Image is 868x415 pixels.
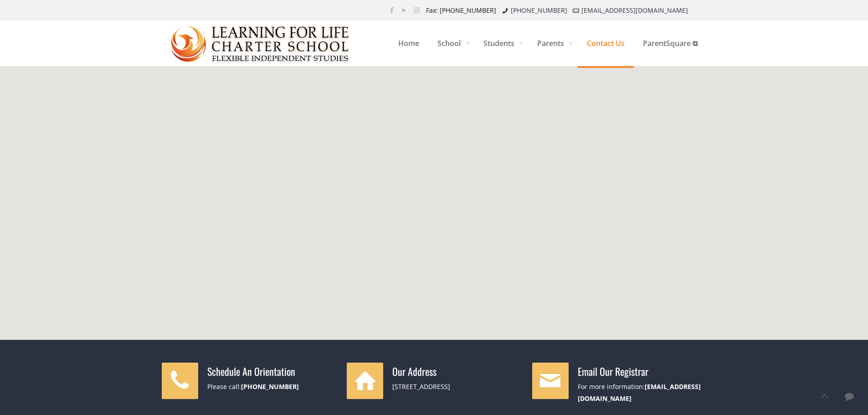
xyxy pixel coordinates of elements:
[474,30,528,57] span: Students
[207,365,336,378] h4: Schedule An Orientation
[171,20,350,66] a: Learning for Life Charter School
[634,20,707,66] a: ParentSquare ⧉
[428,30,474,57] span: School
[581,6,688,15] a: [EMAIL_ADDRESS][DOMAIN_NAME]
[389,30,428,57] span: Home
[578,30,634,57] span: Contact Us
[474,20,528,66] a: Students
[578,365,707,378] h4: Email Our Registrar
[578,381,707,405] div: For more information:
[392,381,521,393] div: [STREET_ADDRESS]
[501,6,510,15] i: phone
[815,387,834,406] a: Back to top icon
[528,20,578,66] a: Parents
[387,5,397,15] a: Facebook icon
[634,30,707,57] span: ParentSquare ⧉
[392,365,521,378] h4: Our Address
[528,30,578,57] span: Parents
[400,5,409,15] a: YouTube icon
[578,20,634,66] a: Contact Us
[572,6,581,15] i: mail
[241,382,299,391] a: [PHONE_NUMBER]
[207,381,336,393] div: Please call:
[511,6,567,15] a: [PHONE_NUMBER]
[171,21,350,67] img: Contact Us
[412,5,421,15] a: Instagram icon
[428,20,474,66] a: School
[389,20,428,66] a: Home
